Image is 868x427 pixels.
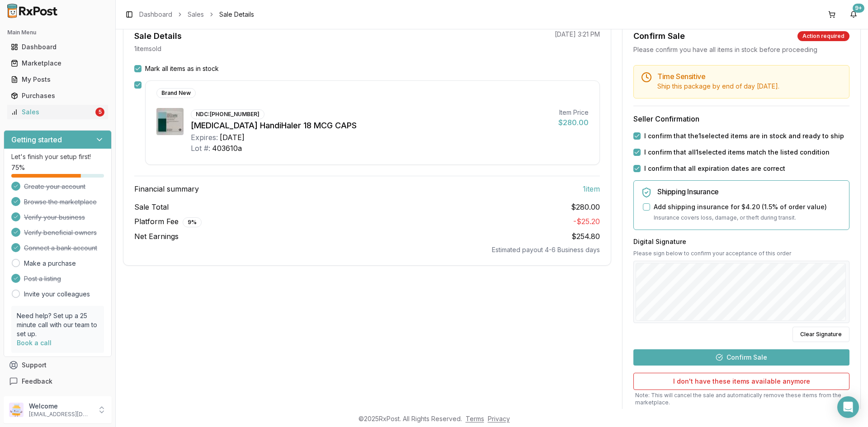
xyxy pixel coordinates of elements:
div: Marketplace [11,59,104,68]
button: Confirm Sale [633,349,849,366]
a: Privacy [488,415,510,422]
nav: breadcrumb [139,10,254,19]
div: Please confirm you have all items in stock before proceeding [633,45,849,54]
span: Verify your business [24,213,85,222]
h5: Shipping Insurance [657,188,842,195]
button: Sales5 [4,105,112,119]
a: Invite your colleagues [24,290,90,299]
button: My Posts [4,72,112,87]
div: Item Price [558,108,589,117]
div: Confirm Sale [633,30,685,42]
label: Mark all items as in stock [145,64,219,73]
p: Insurance covers loss, damage, or theft during transit. [654,213,842,222]
a: Terms [466,415,484,422]
div: [DATE] [220,132,245,143]
div: NDC: [PHONE_NUMBER] [191,109,264,119]
label: I confirm that all expiration dates are correct [644,164,785,173]
div: $280.00 [558,117,589,128]
p: [DATE] 3:21 PM [555,30,600,39]
button: I don't have these items available anymore [633,373,849,390]
div: 5 [95,108,104,117]
div: 9+ [853,4,864,13]
span: Sale Details [219,10,254,19]
div: 403610a [212,143,242,154]
div: Open Intercom Messenger [837,396,859,418]
a: Sales5 [7,104,108,120]
span: Ship this package by end of day [DATE] . [657,82,779,90]
p: Welcome [29,402,92,411]
h5: Time Sensitive [657,73,842,80]
label: Add shipping insurance for $4.20 ( 1.5 % of order value) [654,202,827,211]
button: Marketplace [4,56,112,70]
a: Book a call [17,339,52,347]
h3: Digital Signature [633,237,849,246]
span: 75 % [11,163,25,172]
a: Purchases [7,88,108,104]
div: Expires: [191,132,218,143]
img: RxPost Logo [4,4,61,18]
span: Create your account [24,182,85,191]
button: Dashboard [4,40,112,54]
p: [EMAIL_ADDRESS][DOMAIN_NAME] [29,411,92,418]
div: 9 % [183,217,202,227]
span: Platform Fee [134,216,202,227]
p: 1 item sold [134,44,161,53]
span: 1 item [583,183,600,194]
h3: Getting started [11,134,62,145]
p: Note: This will cancel the sale and automatically remove these items from the marketplace. [633,392,849,406]
span: Net Earnings [134,231,179,242]
a: Dashboard [7,39,108,55]
label: I confirm that the 1 selected items are in stock and ready to ship [644,131,844,141]
span: - $25.20 [573,217,600,226]
span: Feedback [22,377,52,386]
img: User avatar [9,403,24,417]
a: My Posts [7,71,108,88]
span: $280.00 [571,202,600,212]
a: Marketplace [7,55,108,71]
div: Sales [11,108,94,117]
span: Sale Total [134,202,169,212]
label: I confirm that all 1 selected items match the listed condition [644,148,830,157]
div: [MEDICAL_DATA] HandiHaler 18 MCG CAPS [191,119,551,132]
a: Make a purchase [24,259,76,268]
h2: Main Menu [7,29,108,36]
span: Financial summary [134,183,199,194]
button: 9+ [846,7,861,22]
button: Support [4,357,112,373]
span: Connect a bank account [24,244,97,253]
a: Sales [188,10,204,19]
div: Estimated payout 4-6 Business days [134,245,600,254]
div: Sale Details [134,30,182,42]
button: Clear Signature [793,327,849,342]
div: My Posts [11,75,104,84]
span: Post a listing [24,274,61,283]
h3: Seller Confirmation [633,113,849,124]
span: Browse the marketplace [24,197,97,206]
span: Verify beneficial owners [24,228,97,237]
button: Purchases [4,89,112,103]
p: Let's finish your setup first! [11,152,104,161]
button: Feedback [4,373,112,389]
span: $254.80 [571,232,600,241]
div: Purchases [11,91,104,100]
p: Need help? Set up a 25 minute call with our team to set up. [17,311,99,338]
a: Dashboard [139,10,172,19]
div: Action required [797,31,849,41]
div: Dashboard [11,42,104,52]
div: Lot #: [191,143,210,154]
div: Brand New [156,88,196,98]
p: Please sign below to confirm your acceptance of this order [633,250,849,257]
img: Spiriva HandiHaler 18 MCG CAPS [156,108,184,135]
